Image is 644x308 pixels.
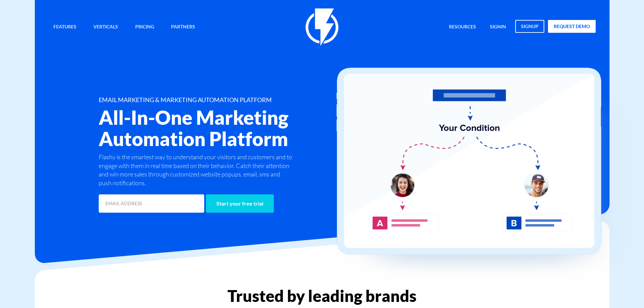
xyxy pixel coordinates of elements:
[548,20,596,33] a: request demo
[88,20,123,34] a: Verticals
[99,194,204,213] input: EMAIL ADDRESS
[99,153,294,188] p: Flashy is the smartest way to understand your visitors and customers and to engage with them in r...
[166,20,200,34] a: Partners
[99,97,362,103] h1: EMAIL MARKETING & MARKETING AUTOMATION PLATFORM
[130,20,159,34] a: Pricing
[48,20,81,34] a: Features
[99,107,362,149] h2: All-In-One Marketing Automation Platform
[515,20,544,33] a: signup
[35,287,610,305] h2: Trusted by leading brands
[206,194,274,213] input: Start your free trial
[444,20,481,34] a: Resources
[485,20,511,34] a: signin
